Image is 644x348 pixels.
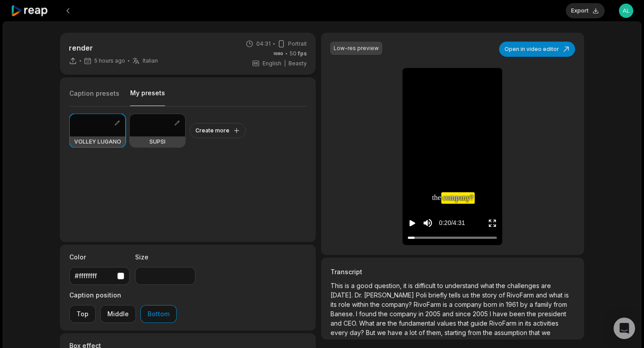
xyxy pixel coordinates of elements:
[351,282,356,289] span: a
[458,319,470,327] span: that
[339,301,352,308] span: role
[330,282,345,289] span: This
[75,271,114,280] div: #ffffffff
[140,305,177,323] button: Bottom
[445,329,468,336] span: starting
[538,310,566,318] span: president
[410,329,419,336] span: lot
[499,42,575,57] button: Open in video editor
[493,310,509,318] span: have
[355,291,364,299] span: Dr.
[489,319,518,327] span: RivoFarm
[542,329,551,336] span: we
[288,59,307,68] span: Beasty
[330,301,339,308] span: its
[284,59,286,68] span: |
[419,329,427,336] span: of
[483,329,494,336] span: the
[74,138,121,145] h3: VOLLEY LUGANO
[533,319,559,327] span: activities
[69,42,158,53] p: render
[370,301,381,308] span: the
[471,291,482,299] span: the
[130,89,165,106] button: My presets
[399,319,437,327] span: fundamental
[494,329,529,336] span: assumption
[69,252,130,262] label: Color
[506,301,520,308] span: 1961
[427,329,445,336] span: them,
[143,57,158,64] span: Italian
[425,310,442,318] span: 2005
[263,59,281,68] span: English
[541,282,551,289] span: are
[330,329,350,336] span: every
[334,44,379,52] div: Low-res preview
[499,301,506,308] span: in
[366,329,377,336] span: But
[376,319,388,327] span: are
[445,282,480,289] span: understand
[359,319,376,327] span: What
[374,282,403,289] span: question,
[343,319,359,327] span: CEO.
[432,192,441,204] span: the
[437,282,445,289] span: to
[428,291,449,299] span: briefly
[443,301,449,308] span: is
[330,319,343,327] span: and
[408,215,417,231] button: Play video
[345,282,351,289] span: is
[518,319,525,327] span: in
[359,310,378,318] span: found
[364,291,416,299] span: [PERSON_NAME]
[390,310,419,318] span: company
[527,310,538,318] span: the
[483,301,499,308] span: born
[422,217,433,229] button: Mute sound
[535,301,554,308] span: family
[449,291,462,299] span: tells
[414,301,443,308] span: RivoFarm
[614,318,635,339] div: Open Intercom Messenger
[482,291,499,299] span: story
[480,282,496,289] span: what
[554,301,567,308] span: from
[488,215,497,231] button: Enter Fullscreen
[290,50,307,58] span: 50
[470,319,489,327] span: guide
[256,40,271,48] span: 04:31
[454,301,483,308] span: company
[408,282,415,289] span: is
[507,282,541,289] span: challenges
[298,50,307,57] span: fps
[530,301,535,308] span: a
[350,329,366,336] span: day?
[441,192,475,204] span: company?
[381,301,414,308] span: company?
[69,267,130,285] button: #ffffffff
[449,301,454,308] span: a
[419,310,425,318] span: in
[404,329,410,336] span: a
[525,319,533,327] span: its
[415,282,437,289] span: difficult
[462,291,471,299] span: us
[529,329,542,336] span: that
[549,291,564,299] span: what
[190,123,246,138] button: Create more
[388,319,399,327] span: the
[520,301,530,308] span: by
[499,291,507,299] span: of
[490,310,493,318] span: I
[403,282,408,289] span: it
[496,282,507,289] span: the
[69,290,177,300] label: Caption position
[288,40,307,48] span: Portrait
[455,310,473,318] span: since
[509,310,527,318] span: been
[330,310,356,318] span: Banese.
[135,252,195,262] label: Size
[100,305,136,323] button: Middle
